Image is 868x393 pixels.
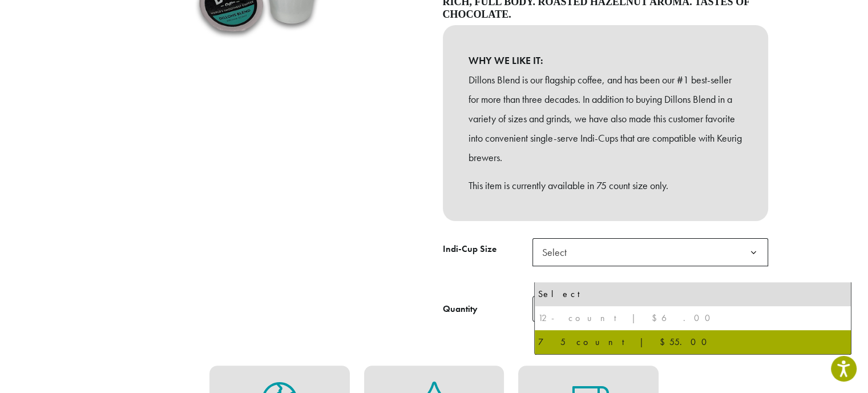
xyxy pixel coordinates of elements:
[538,241,578,263] span: Select
[469,51,742,70] b: WHY WE LIKE IT:
[443,302,478,316] div: Quantity
[535,282,851,306] li: Select
[532,238,768,266] span: Select
[443,241,532,258] label: Indi-Cup Size
[532,296,586,322] input: Product quantity
[469,70,742,167] p: Dillons Blend is our flagship coffee, and has been our #1 best-seller for more than three decades...
[538,310,847,327] div: 12-count | $6.00
[469,176,742,195] p: This item is currently available in 75 count size only.
[538,334,847,351] div: 75 count | $55.00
